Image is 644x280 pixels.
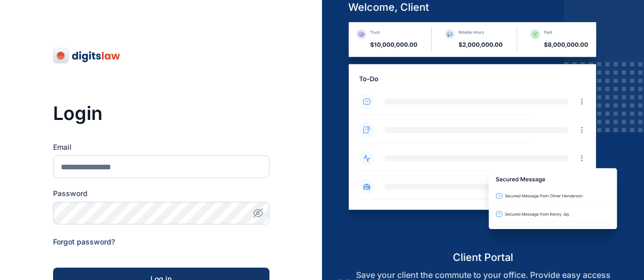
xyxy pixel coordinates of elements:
h5: client portal [340,250,626,265]
label: Password [53,188,269,199]
img: digitslaw-logo [53,47,121,64]
h3: Login [53,103,269,124]
a: Forgot password? [53,237,115,246]
img: client-portal [340,22,626,250]
label: Email [53,142,269,152]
